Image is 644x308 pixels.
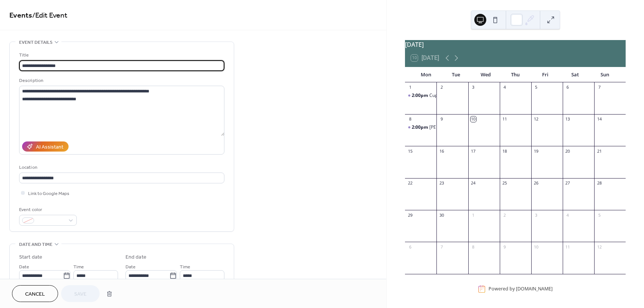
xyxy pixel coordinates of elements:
[412,92,429,99] span: 2:00pm
[516,286,553,292] a: [DOMAIN_NAME]
[565,212,571,218] div: 4
[533,148,539,154] div: 19
[502,85,508,90] div: 4
[533,180,539,186] div: 26
[32,8,67,23] span: / Edit Event
[19,51,223,59] div: Title
[441,67,471,82] div: Tue
[412,124,429,131] span: 2:00pm
[439,212,444,218] div: 30
[25,290,45,298] span: Cancel
[596,148,602,154] div: 21
[502,148,508,154] div: 18
[596,85,602,90] div: 7
[502,116,508,122] div: 11
[502,180,508,186] div: 25
[471,85,476,90] div: 3
[565,116,571,122] div: 13
[405,124,436,131] div: Lewis Chessmen painting at Cuppa & Catch up
[471,212,476,218] div: 1
[533,244,539,250] div: 10
[126,253,146,261] div: End date
[19,263,29,271] span: Date
[405,92,436,99] div: Cuppa and Catch up
[471,116,476,122] div: 10
[22,141,69,152] button: AI Assistant
[429,92,471,99] div: Cuppa and Catch up
[439,180,444,186] div: 23
[19,241,52,248] span: Date and time
[439,244,444,250] div: 7
[489,286,553,292] div: Powered by
[502,212,508,218] div: 2
[36,143,63,151] div: AI Assistant
[19,206,75,214] div: Event color
[471,67,501,82] div: Wed
[596,116,602,122] div: 14
[411,67,441,82] div: Mon
[565,180,571,186] div: 27
[407,148,413,154] div: 15
[565,148,571,154] div: 20
[439,85,444,90] div: 2
[429,124,526,131] div: [PERSON_NAME] painting at Cuppa & Catch up
[533,212,539,218] div: 3
[28,190,69,198] span: Link to Google Maps
[471,244,476,250] div: 8
[73,263,84,271] span: Time
[407,212,413,218] div: 29
[126,263,136,271] span: Date
[19,164,223,171] div: Location
[533,85,539,90] div: 5
[560,67,590,82] div: Sat
[501,67,530,82] div: Thu
[502,244,508,250] div: 9
[12,285,58,302] button: Cancel
[565,85,571,90] div: 6
[439,116,444,122] div: 9
[180,263,190,271] span: Time
[533,116,539,122] div: 12
[590,67,620,82] div: Sun
[19,77,223,85] div: Description
[407,116,413,122] div: 8
[565,244,571,250] div: 11
[405,40,626,49] div: [DATE]
[596,180,602,186] div: 28
[471,180,476,186] div: 24
[596,244,602,250] div: 12
[596,212,602,218] div: 5
[439,148,444,154] div: 16
[19,39,52,46] span: Event details
[407,180,413,186] div: 22
[530,67,560,82] div: Fri
[19,253,42,261] div: Start date
[407,85,413,90] div: 1
[471,148,476,154] div: 17
[407,244,413,250] div: 6
[9,8,32,23] a: Events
